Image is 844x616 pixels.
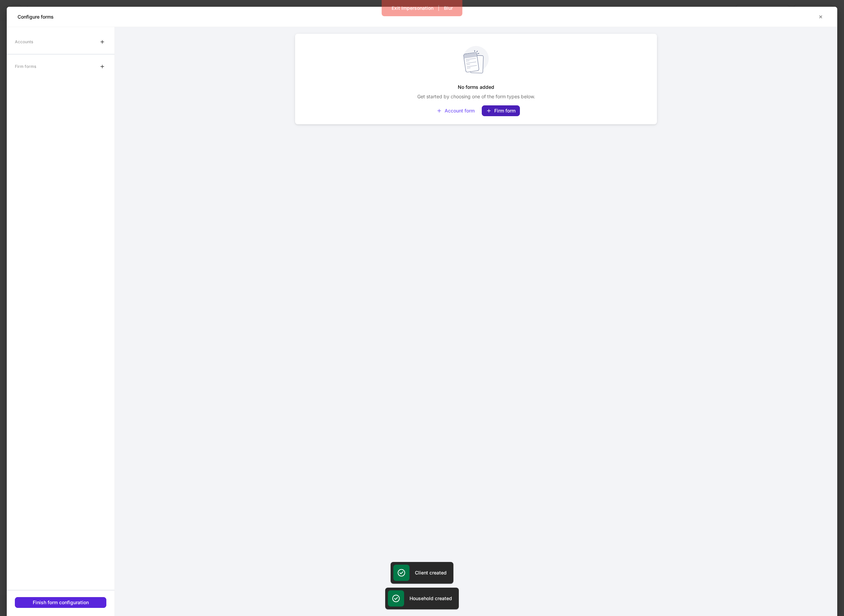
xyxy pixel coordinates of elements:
p: Get started by choosing one of the form types below. [417,93,535,100]
h5: Household created [410,595,452,602]
h5: Configure forms [18,14,54,20]
button: Firm form [482,105,520,116]
div: Exit Impersonation [392,6,433,10]
div: Firm form [486,108,516,113]
div: Blur [444,6,453,10]
div: Finish form configuration [33,600,89,605]
div: Account form [437,108,475,113]
h5: Client created [415,569,447,576]
h5: No forms added [458,81,494,93]
button: Finish form configuration [15,597,106,608]
div: Firm forms [15,60,36,72]
div: Accounts [15,36,33,48]
button: Account form [432,105,479,116]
